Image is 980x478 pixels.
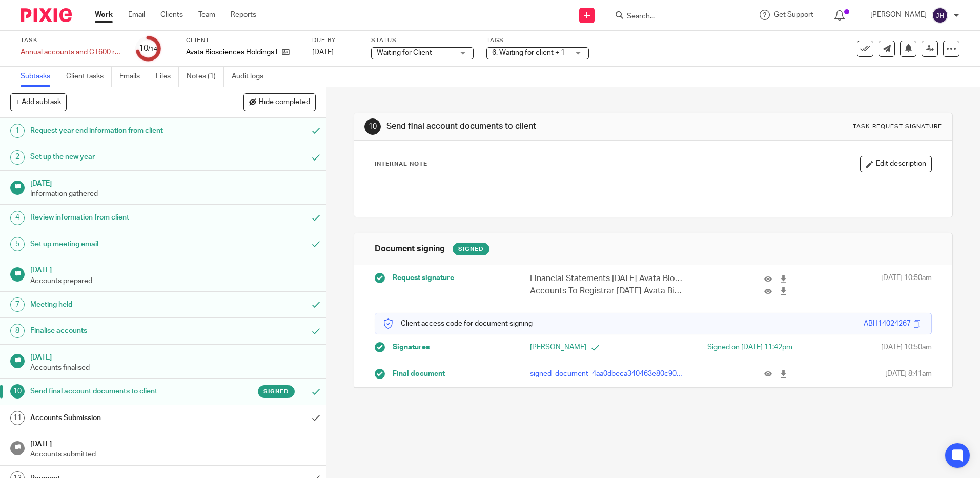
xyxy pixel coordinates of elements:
div: 11 [10,411,25,425]
label: Status [371,36,474,45]
a: Emails [119,67,148,87]
span: Get Support [774,11,813,18]
span: [DATE] 10:50am [881,342,932,352]
div: Annual accounts and CT600 return [21,47,123,57]
div: 10 [139,43,157,54]
a: Email [128,10,145,20]
p: [PERSON_NAME] [870,10,927,20]
a: Team [198,10,215,20]
span: Waiting for Client [377,49,432,56]
a: Subtasks [21,67,58,87]
div: Signed on [DATE] 11:42pm [669,342,792,352]
div: ABH14024267 [864,318,911,329]
span: Signatures [393,342,430,352]
h1: Accounts Submission [30,410,207,426]
h1: Document signing [375,244,445,254]
a: Notes (1) [187,67,224,87]
h1: [DATE] [30,263,316,275]
img: svg%3E [932,7,948,24]
span: [DATE] [312,49,334,56]
label: Tags [486,36,589,45]
div: 8 [10,324,25,338]
div: 1 [10,124,25,138]
div: 2 [10,150,25,165]
h1: Set up meeting email [30,236,207,252]
span: [DATE] 10:50am [881,273,932,297]
p: Accounts submitted [30,449,316,460]
span: 6. Waiting for client + 1 [492,49,565,56]
p: Internal Note [375,160,427,168]
h1: Set up the new year [30,149,207,165]
span: Request signature [393,273,454,283]
input: Search [626,12,718,22]
div: Signed [453,243,489,255]
label: Client [186,36,299,45]
div: 10 [10,384,25,399]
span: Final document [393,369,445,379]
h1: Finalise accounts [30,323,207,338]
a: Clients [160,10,183,20]
a: Client tasks [66,67,112,87]
p: Information gathered [30,189,316,199]
div: Task request signature [853,123,942,131]
p: Avata Biosciences Holdings Ltd [186,47,277,57]
p: Client access code for document signing [383,318,533,329]
a: Audit logs [232,67,271,87]
div: 5 [10,237,25,251]
h1: [DATE] [30,436,316,449]
p: signed_document_4aa0dbeca340463e80c90b1e14346b3d.pdf [530,369,684,379]
a: Reports [231,10,256,20]
a: Work [95,10,113,20]
span: [DATE] 8:41am [885,369,932,379]
div: 10 [364,118,381,135]
h1: Send final account documents to client [386,121,675,132]
a: Files [156,67,179,87]
h1: Review information from client [30,210,207,225]
label: Task [21,36,123,45]
p: Accounts prepared [30,276,316,286]
h1: [DATE] [30,176,316,189]
h1: Meeting held [30,297,207,312]
h1: Send final account documents to client [30,384,207,399]
button: + Add subtask [10,93,67,111]
label: Due by [312,36,358,45]
button: Hide completed [243,93,316,111]
span: Hide completed [259,98,310,107]
div: 4 [10,211,25,225]
img: Pixie [21,8,72,22]
p: [PERSON_NAME] [530,342,653,352]
small: /14 [148,46,157,52]
p: Financial Statements [DATE] Avata Biosciences Holdings Ltd.pdf [530,273,684,285]
h1: [DATE] [30,350,316,363]
div: 7 [10,297,25,312]
button: Edit description [860,156,932,172]
span: Signed [263,387,289,396]
h1: Request year end information from client [30,123,207,138]
p: Accounts finalised [30,363,316,373]
p: Accounts To Registrar [DATE] Avata Biosciences Holdings Ltd.pdf [530,285,684,297]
